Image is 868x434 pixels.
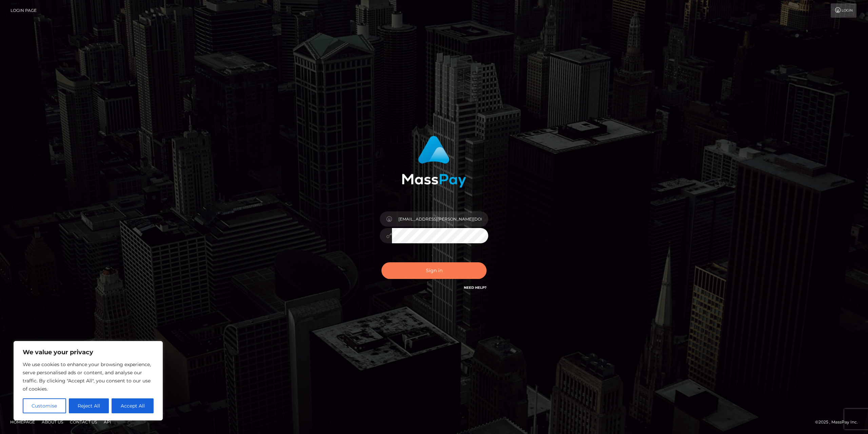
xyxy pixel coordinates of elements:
[402,136,466,188] img: MassPay Login
[831,3,856,18] a: Login
[69,398,109,413] button: Reject All
[67,417,100,427] a: Contact Us
[14,341,163,420] div: We value your privacy
[11,3,37,18] a: Login Page
[464,285,487,290] a: Need Help?
[381,262,487,279] button: Sign in
[39,417,66,427] a: About Us
[23,360,154,393] p: We use cookies to enhance your browsing experience, serve personalised ads or content, and analys...
[392,211,488,227] input: Username...
[815,418,863,426] div: © 2025 , MassPay Inc.
[112,398,154,413] button: Accept All
[23,398,66,413] button: Customise
[7,417,38,427] a: Homepage
[23,348,154,356] p: We value your privacy
[101,417,114,427] a: API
